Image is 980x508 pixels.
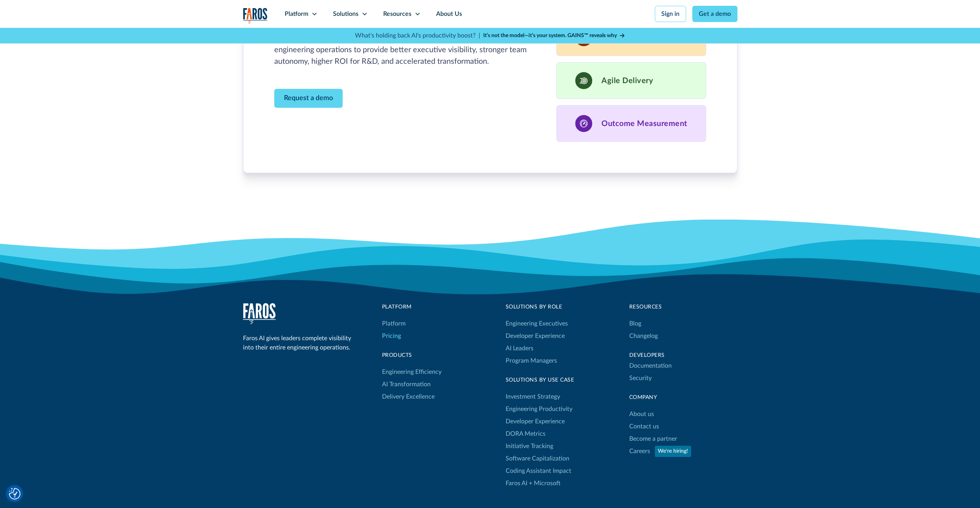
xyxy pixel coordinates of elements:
a: home [243,303,276,324]
a: Initiative Tracking [506,440,553,452]
a: DORA Metrics [506,428,545,440]
a: Engineering Executives [506,317,568,330]
a: Developer Experience [506,330,565,342]
img: Faros Logo White [243,303,276,324]
a: Developer Experience [506,415,565,428]
a: Changelog [629,330,658,342]
div: We're hiring! [658,447,688,455]
a: AI Transformation [382,378,431,390]
a: Engineering Efficiency [382,366,442,378]
a: Coding Assistant Impact [506,465,571,477]
h3: Agile Delivery [601,76,653,85]
a: Investment Strategy [506,390,560,403]
a: Careers [629,445,650,457]
div: Platform [382,303,442,311]
img: Logo of the analytics and reporting company Faros. [243,8,268,24]
p: We believe engineering leaders need AI-driven insights just as much as their end-users. With Faro... [274,21,538,67]
a: Contact us [629,420,659,433]
div: Company [629,394,737,402]
div: products [382,351,442,360]
a: Blog [629,317,641,330]
a: Engineering Productivity [506,403,572,415]
div: Solutions by Role [506,303,568,311]
button: Cookie Settings [9,488,20,499]
a: AI Leaders [506,342,533,355]
div: Solutions By Use Case [506,376,574,384]
a: Security [629,372,652,384]
strong: It’s not the model—it’s your system. GAINS™ reveals why [483,33,617,38]
a: Documentation [629,360,672,372]
div: Platform [285,9,308,19]
a: Faros AI + Microsoft [506,477,560,489]
div: Developers [629,351,737,360]
p: What's holding back AI's productivity boost? | [355,31,480,40]
a: Platform [382,317,406,330]
a: Pricing [382,330,401,342]
a: About us [629,408,654,420]
a: home [243,8,268,24]
a: Software Capitalization [506,452,569,465]
div: Faros AI gives leaders complete visibility into their entire engineering operations. [243,334,355,352]
h3: Outcome Measurement [601,119,687,128]
div: Resources [383,9,411,19]
a: Program Managers [506,355,568,367]
a: Get a demo [692,6,737,22]
a: Delivery Excellence [382,390,435,403]
div: Solutions [333,9,358,19]
div: Resources [629,303,737,311]
a: Sign in [655,6,686,22]
a: It’s not the model—it’s your system. GAINS™ reveals why [483,32,625,40]
img: Revisit consent button [9,488,20,499]
a: Contact Modal [274,89,343,108]
a: Become a partner [629,433,677,445]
